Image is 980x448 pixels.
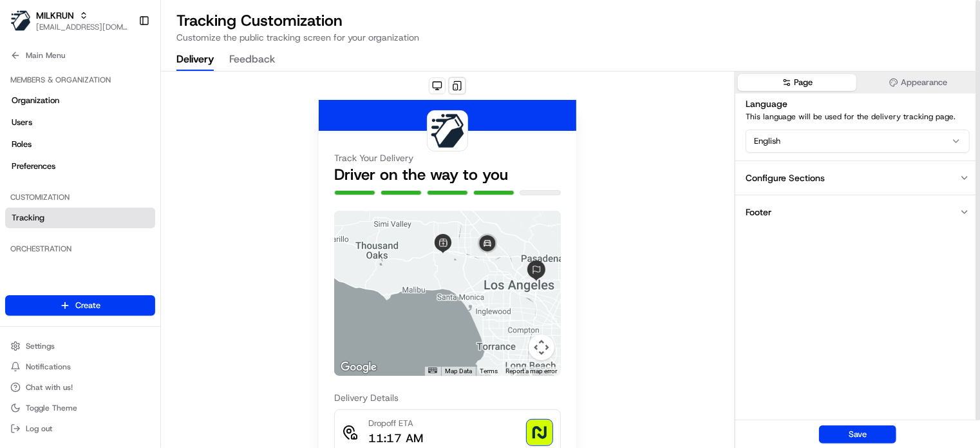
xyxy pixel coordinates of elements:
[337,359,380,376] a: Open this area in Google Maps (opens a new window)
[200,164,234,180] button: See all
[12,212,44,224] span: Tracking
[26,403,77,413] span: Toggle Theme
[337,359,380,376] img: Google
[107,234,111,244] span: •
[176,49,214,71] button: Delivery
[8,282,104,306] a: 📗Knowledge Base
[746,171,825,184] div: Configure Sections
[58,122,211,135] div: Start new chat
[527,420,552,445] img: photo_proof_of_delivery image
[746,98,787,110] label: Language
[334,164,561,185] h2: Driver on the way to you
[738,74,856,91] button: Page
[5,399,155,417] button: Toggle Theme
[109,289,119,299] div: 💻
[13,122,36,146] img: 1736555255976-a54dd68f-1ca7-489b-9aae-adbdc363a1c4
[5,112,155,133] a: Users
[13,12,39,38] img: Nash
[26,235,36,245] img: 1736555255976-a54dd68f-1ca7-489b-9aae-adbdc363a1c4
[13,289,23,299] div: 📗
[107,199,111,209] span: •
[5,378,155,396] button: Chat with us!
[430,113,465,148] img: logo-public_tracking_screen-MILKRUN-1699317411059.png
[735,161,980,195] button: Configure Sections
[819,425,896,443] button: Save
[12,117,32,128] span: Users
[334,391,561,404] h3: Delivery Details
[368,429,423,447] p: 11:17 AM
[5,70,155,90] div: Members & Organization
[58,135,177,146] div: We're available if you need us!
[5,208,155,228] a: Tracking
[104,282,212,306] a: 💻API Documentation
[91,318,156,329] a: Powered byPylon
[12,95,59,106] span: Organization
[26,362,71,372] span: Notifications
[5,5,133,36] button: MILKRUNMILKRUN[EMAIL_ADDRESS][DOMAIN_NAME]
[40,234,104,244] span: [PERSON_NAME]
[746,112,970,122] p: This language will be used for the delivery tracking page.
[445,367,472,376] button: Map Data
[33,83,212,96] input: Clear
[40,199,104,209] span: [PERSON_NAME]
[26,287,99,300] span: Knowledge Base
[5,134,155,155] a: Roles
[27,122,50,146] img: 9188753566659_6852d8bf1fb38e338040_72.png
[13,51,234,72] p: Welcome 👋
[5,420,155,438] button: Log out
[505,367,557,375] a: Report a map error
[529,335,554,360] button: Map camera controls
[26,50,65,61] span: Main Menu
[219,126,234,142] button: Start new chat
[735,195,980,229] button: Footer
[746,206,771,219] div: Footer
[176,31,965,44] p: Customize the public tracking screen for your organization
[13,167,82,177] div: Past conversations
[26,424,52,434] span: Log out
[10,10,31,31] img: MILKRUN
[5,187,155,208] div: Customization
[176,10,965,31] h2: Tracking Customization
[26,382,73,393] span: Chat with us!
[13,222,33,242] img: Grace Nketiah
[428,367,437,373] button: Keyboard shortcuts
[36,9,74,22] button: MILKRUN
[26,200,36,210] img: 1736555255976-a54dd68f-1ca7-489b-9aae-adbdc363a1c4
[128,319,156,329] span: Pylon
[114,234,140,244] span: [DATE]
[12,161,55,172] span: Preferences
[5,46,155,64] button: Main Menu
[12,139,32,150] span: Roles
[480,367,498,375] a: Terms
[5,337,155,355] button: Settings
[5,295,155,316] button: Create
[229,49,275,71] button: Feedback
[75,300,100,311] span: Create
[859,74,977,91] button: Appearance
[36,22,128,32] button: [EMAIL_ADDRESS][DOMAIN_NAME]
[26,341,55,351] span: Settings
[368,418,423,429] p: Dropoff ETA
[122,287,207,300] span: API Documentation
[5,90,155,111] a: Organization
[5,156,155,177] a: Preferences
[114,199,140,209] span: [DATE]
[13,187,33,208] img: Masood Aslam
[5,239,155,259] div: Orchestration
[334,151,561,164] h3: Track Your Delivery
[5,358,155,376] button: Notifications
